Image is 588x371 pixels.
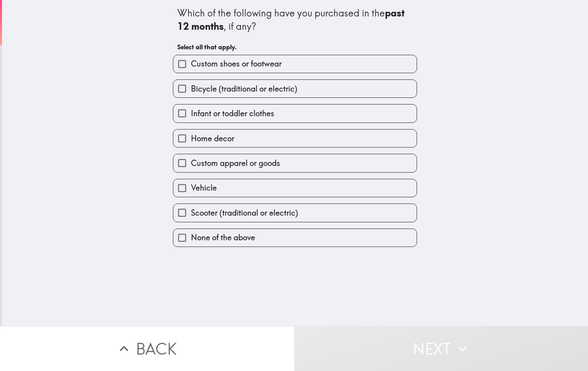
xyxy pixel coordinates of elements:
[177,7,407,32] b: past 12 months
[191,207,298,218] span: Scooter (traditional or electric)
[173,229,417,247] button: None of the above
[191,83,297,94] span: Bicycle (traditional or electric)
[173,80,417,97] button: Bicycle (traditional or electric)
[173,154,417,172] button: Custom apparel or goods
[173,55,417,73] button: Custom shoes or footwear
[191,232,255,243] span: None of the above
[191,58,282,69] span: Custom shoes or footwear
[191,133,234,144] span: Home decor
[191,182,217,193] span: Vehicle
[173,130,417,147] button: Home decor
[177,7,413,33] div: Which of the following have you purchased in the , if any?
[191,158,280,169] span: Custom apparel or goods
[191,108,274,119] span: Infant or toddler clothes
[173,104,417,122] button: Infant or toddler clothes
[173,204,417,222] button: Scooter (traditional or electric)
[177,43,413,51] h6: Select all that apply.
[173,179,417,197] button: Vehicle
